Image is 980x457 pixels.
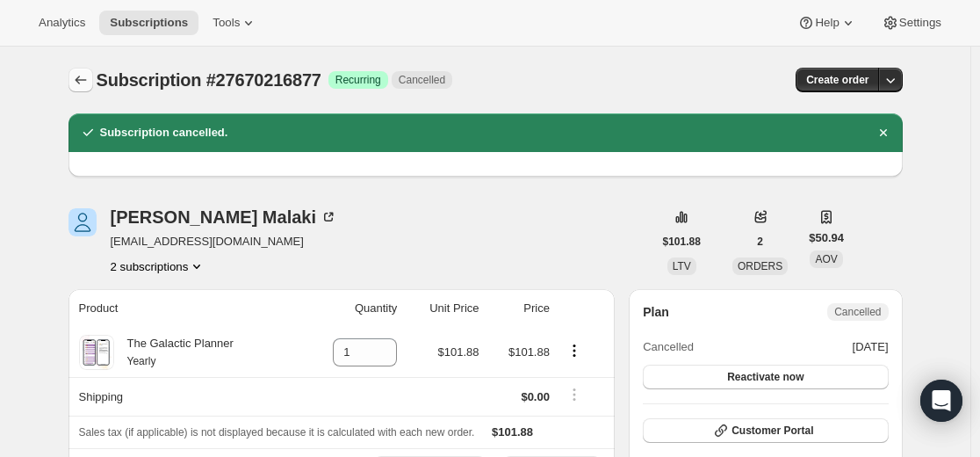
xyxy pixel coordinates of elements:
[787,11,867,35] button: Help
[871,120,896,145] button: Dismiss notification
[97,70,321,90] span: Subscription #27670216877
[335,73,381,87] span: Recurring
[652,229,711,254] button: $101.88
[81,335,112,370] img: product img
[127,355,156,367] small: Yearly
[68,377,301,416] th: Shipping
[643,338,694,356] span: Cancelled
[796,68,879,92] button: Create order
[521,390,550,403] span: $0.00
[757,235,763,249] span: 2
[110,16,188,30] span: Subscriptions
[202,11,268,35] button: Tools
[100,124,228,141] h2: Subscription cancelled.
[815,16,839,30] span: Help
[111,258,206,275] button: Product actions
[815,253,837,265] span: AOV
[834,305,881,319] span: Cancelled
[560,385,588,404] button: Shipping actions
[79,426,475,439] span: Sales tax (if applicable) is not displayed because it is calculated with each new order.
[727,370,803,384] span: Reactivate now
[399,73,445,87] span: Cancelled
[111,208,338,226] div: [PERSON_NAME] Malaki
[673,260,691,272] span: LTV
[560,341,588,360] button: Product actions
[39,16,85,30] span: Analytics
[213,16,240,30] span: Tools
[485,289,555,328] th: Price
[871,11,952,35] button: Settings
[99,11,198,35] button: Subscriptions
[731,424,813,438] span: Customer Portal
[68,208,97,236] span: Stella Malaki
[738,260,782,272] span: ORDERS
[68,68,93,92] button: Subscriptions
[508,345,550,359] span: $101.88
[663,235,701,249] span: $101.88
[68,289,301,328] th: Product
[301,289,403,328] th: Quantity
[853,338,889,356] span: [DATE]
[28,11,96,35] button: Analytics
[402,289,484,328] th: Unit Price
[643,303,669,321] h2: Plan
[746,229,774,254] button: 2
[111,233,338,250] span: [EMAIL_ADDRESS][DOMAIN_NAME]
[809,229,844,247] span: $50.94
[492,425,533,439] span: $101.88
[643,365,888,389] button: Reactivate now
[806,73,868,87] span: Create order
[920,380,962,422] div: Open Intercom Messenger
[643,418,888,443] button: Customer Portal
[899,16,941,30] span: Settings
[438,345,479,359] span: $101.88
[114,335,234,370] div: The Galactic Planner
